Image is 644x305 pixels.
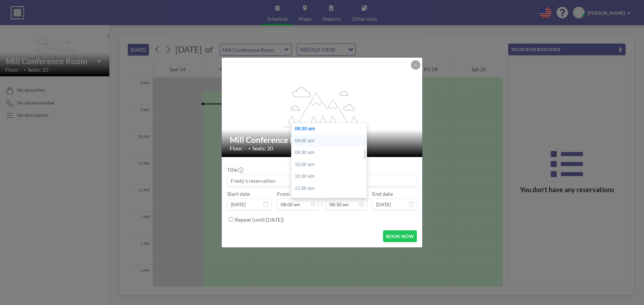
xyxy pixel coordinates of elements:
button: BOOK NOW [383,230,417,242]
label: Start date [227,190,250,197]
div: 08:30 am [291,123,370,135]
span: Seats: 20 [252,145,273,152]
input: Fredy's reservation [227,175,417,186]
div: 09:30 am [291,147,370,159]
span: Floor: - [230,145,247,152]
h2: Mill Conference Room [230,135,415,145]
label: End date [372,190,393,197]
div: 10:30 am [291,170,370,182]
label: Title [227,166,243,173]
div: 09:00 am [291,135,370,147]
div: 11:30 am [291,195,370,207]
span: • [248,146,251,151]
div: 10:00 am [291,159,370,171]
label: Repeat (until [DATE]) [235,216,284,223]
div: 11:00 am [291,182,370,195]
span: - [321,193,323,208]
label: From [277,190,289,197]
